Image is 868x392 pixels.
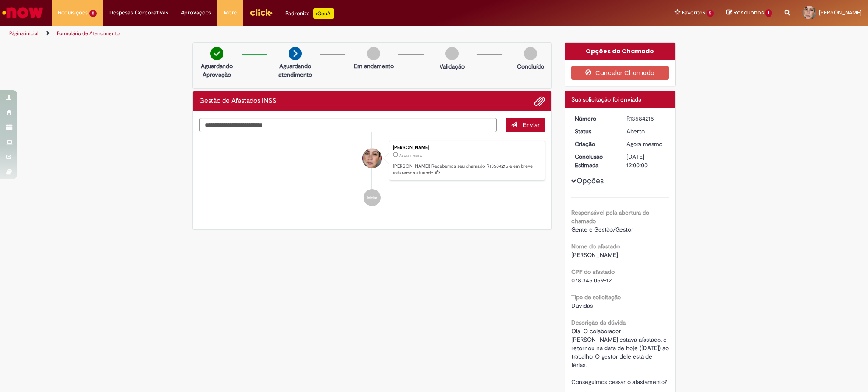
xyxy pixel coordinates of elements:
[250,6,273,19] img: click_logo_yellow_360x200.png
[571,268,615,276] b: CPF do afastado
[393,145,540,150] div: [PERSON_NAME]
[517,62,544,71] p: Concluído
[568,127,620,135] dt: Status
[199,118,497,132] textarea: Digite sua mensagem aqui...
[196,62,237,79] p: Aguardando Aprovação
[734,8,764,17] span: Rascunhos
[523,121,540,129] span: Enviar
[210,47,223,60] img: check-circle-green.png
[199,97,277,105] h2: Gestão de Afastados INSS Histórico de tíquete
[626,114,666,123] div: R13584215
[571,243,620,250] b: Nome do afastado
[445,47,459,60] img: img-circle-grey.png
[819,9,862,16] span: [PERSON_NAME]
[199,141,545,181] li: Ariane Ruiz Amorim
[707,10,714,17] span: 5
[6,26,572,41] ul: Trilhas de página
[57,30,120,37] a: Formulário de Atendimento
[571,209,649,225] b: Responsável pela abertura do chamado
[354,62,394,70] p: Em andamento
[362,149,382,168] div: Ariane Ruiz Amorim
[626,152,666,169] div: [DATE] 12:00:00
[199,132,545,215] ul: Histórico de tíquete
[571,302,593,309] span: Dúvidas
[765,9,772,17] span: 1
[399,153,422,158] span: Agora mesmo
[726,9,772,17] a: Rascunhos
[571,293,621,301] b: Tipo de solicitação
[571,226,633,233] span: Gente e Gestão/Gestor
[568,152,620,169] dt: Conclusão Estimada
[224,8,237,17] span: More
[89,10,97,17] span: 2
[285,8,334,19] div: Padroniza
[626,140,662,148] span: Agora mesmo
[1,4,45,21] img: ServiceNow
[58,8,88,17] span: Requisições
[506,118,545,132] button: Enviar
[275,62,316,79] p: Aguardando atendimento
[534,96,545,107] button: Adicionar anexos
[565,43,676,60] div: Opções do Chamado
[571,251,618,259] span: [PERSON_NAME]
[568,114,620,123] dt: Número
[440,62,465,71] p: Validação
[626,127,666,135] div: Aberto
[181,8,211,17] span: Aprovações
[367,47,380,60] img: img-circle-grey.png
[568,140,620,148] dt: Criação
[682,8,705,17] span: Favoritos
[393,163,540,176] p: [PERSON_NAME]! Recebemos seu chamado R13584215 e em breve estaremos atuando.
[626,140,662,148] time: 01/10/2025 08:46:31
[9,30,39,37] a: Página inicial
[571,66,669,80] button: Cancelar Chamado
[524,47,537,60] img: img-circle-grey.png
[626,140,666,148] div: 01/10/2025 08:46:31
[313,8,334,19] p: +GenAi
[571,276,612,284] span: 078.345.059-12
[109,8,168,17] span: Despesas Corporativas
[289,47,302,60] img: arrow-next.png
[571,319,626,326] b: Descrição da dúvida
[571,96,641,103] span: Sua solicitação foi enviada
[399,153,422,158] time: 01/10/2025 08:46:31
